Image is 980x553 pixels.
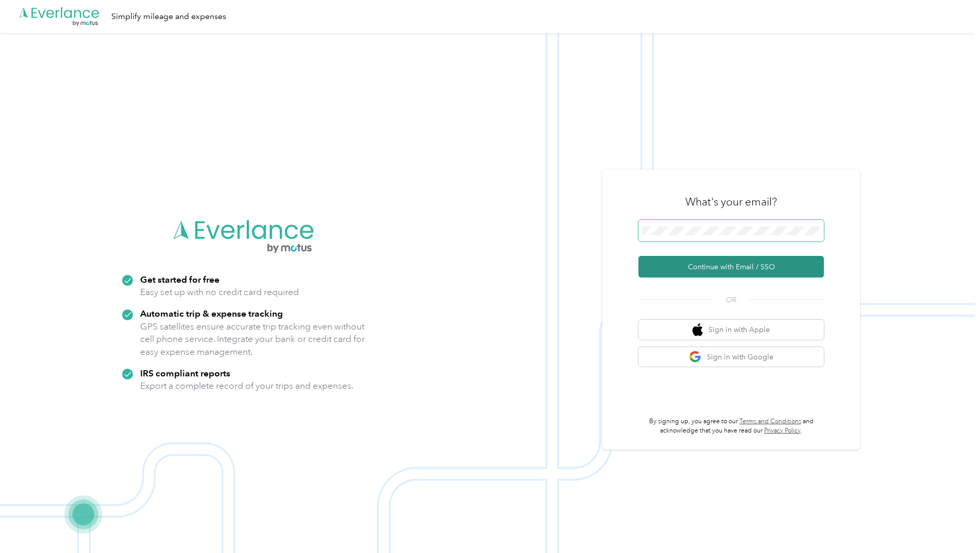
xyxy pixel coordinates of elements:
[739,418,801,425] a: Terms and Conditions
[685,195,777,209] h3: What's your email?
[140,379,353,392] p: Export a complete record of your trips and expenses.
[638,417,824,435] p: By signing up, you agree to our and acknowledge that you have read our .
[638,320,824,340] button: apple logoSign in with Apple
[689,351,702,364] img: google logo
[764,427,801,435] a: Privacy Policy
[140,308,283,319] strong: Automatic trip & expense tracking
[140,274,219,285] strong: Get started for free
[638,256,824,278] button: Continue with Email / SSO
[713,295,749,305] span: OR
[111,10,226,23] div: Simplify mileage and expenses
[140,368,230,378] strong: IRS compliant reports
[638,347,824,367] button: google logoSign in with Google
[692,323,703,336] img: apple logo
[140,320,365,358] p: GPS satellites ensure accurate trip tracking even without cell phone service. Integrate your bank...
[140,286,299,299] p: Easy set up with no credit card required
